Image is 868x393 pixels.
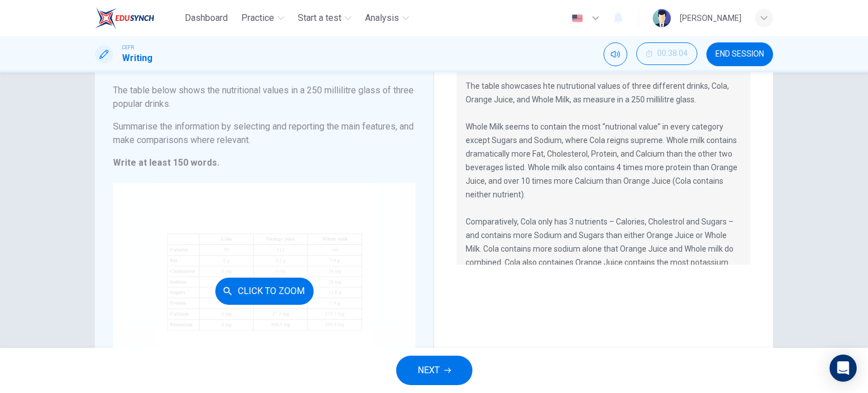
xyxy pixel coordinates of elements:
strong: Write at least 150 words. [113,157,219,168]
img: EduSynch logo [95,7,154,29]
p: The table showcases hte nutrutional values of three different drinks, Cola, Orange Juice, and Who... [466,79,741,337]
span: Start a test [298,11,341,25]
h1: Writing [122,51,153,65]
span: CEFR [122,44,134,51]
span: Dashboard [185,11,228,25]
span: Practice [241,11,274,25]
button: Practice [237,8,289,28]
span: Analysis [365,11,399,25]
button: Click to Zoom [215,278,314,305]
span: END SESSION [715,50,764,59]
h6: The table below shows the nutritional values in a 250 millilitre glass of three popular drinks. [113,84,415,111]
button: NEXT [396,356,472,385]
button: END SESSION [706,42,773,66]
div: Hide [636,42,697,66]
img: Profile picture [653,9,671,27]
div: Mute [604,42,627,66]
span: 00:38:04 [657,49,688,58]
button: Analysis [361,8,414,28]
h6: Summarise the information by selecting and reporting the main features, and make comparisons wher... [113,120,415,147]
a: EduSynch logo [95,7,180,29]
div: Open Intercom Messenger [830,355,857,382]
button: Dashboard [180,8,232,28]
img: en [570,14,584,23]
button: 00:38:04 [636,42,697,65]
span: NEXT [418,362,440,378]
button: Start a test [293,8,356,28]
div: [PERSON_NAME] [680,11,741,25]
